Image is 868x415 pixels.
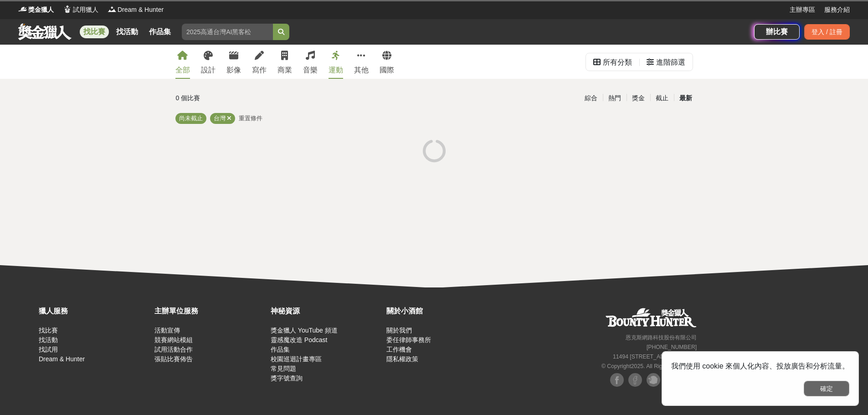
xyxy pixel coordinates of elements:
a: 運動 [329,45,343,79]
div: 寫作 [252,65,267,76]
span: 台灣 [214,115,226,122]
div: 全部 [175,65,190,76]
a: 委任律師事務所 [386,336,431,343]
img: Logo [108,5,117,14]
img: Logo [18,5,27,14]
a: 靈感魔改造 Podcast [271,336,327,343]
a: 找試用 [39,346,58,353]
div: 國際 [380,65,394,76]
img: Facebook [628,373,642,387]
a: 其他 [354,45,369,79]
a: 獎字號查詢 [271,374,303,382]
a: 找活動 [113,26,142,38]
div: 綜合 [579,90,603,106]
a: 音樂 [303,45,318,79]
a: 服務介紹 [824,5,850,15]
a: 全部 [175,45,190,79]
div: 所有分類 [603,53,632,72]
a: 工作機會 [386,346,412,353]
a: 校園巡迴計畫專區 [271,355,322,363]
a: Logo試用獵人 [63,5,98,15]
a: 常見問題 [271,365,296,372]
small: 11494 [STREET_ADDRESS] 3 樓 [613,354,697,360]
div: 神秘資源 [271,306,382,317]
a: 試用活動合作 [154,346,193,353]
small: 恩克斯網路科技股份有限公司 [626,334,697,341]
a: 關於我們 [386,327,412,334]
span: Dream & Hunter [118,5,164,15]
div: 進階篩選 [656,53,685,72]
div: 獎金 [627,90,650,106]
a: 作品集 [145,26,175,38]
a: 競賽網站模組 [154,336,193,343]
img: Facebook [610,373,624,387]
a: 主辦專區 [790,5,815,15]
img: Logo [63,5,72,14]
a: 作品集 [271,346,290,353]
a: 商業 [277,45,292,79]
a: 國際 [380,45,394,79]
button: 確定 [804,381,849,396]
a: LogoDream & Hunter [108,5,164,15]
a: 設計 [201,45,216,79]
a: 隱私權政策 [386,355,418,363]
a: 找比賽 [80,26,109,38]
a: 寫作 [252,45,267,79]
a: 活動宣傳 [154,327,180,334]
div: 熱門 [603,90,627,106]
small: © Copyright 2025 . All Rights Reserved. [601,363,697,369]
a: 找比賽 [39,327,58,334]
img: Plurk [647,373,660,387]
span: 試用獵人 [73,5,98,15]
a: 影像 [226,45,241,79]
div: 音樂 [303,65,318,76]
div: 設計 [201,65,216,76]
a: 辦比賽 [754,24,800,40]
a: 張貼比賽佈告 [154,355,193,363]
div: 主辦單位服務 [154,306,266,317]
span: 獎金獵人 [28,5,54,15]
span: 重置條件 [239,115,262,122]
div: 最新 [674,90,698,106]
div: 其他 [354,65,369,76]
span: 我們使用 cookie 來個人化內容、投放廣告和分析流量。 [671,362,849,370]
input: 2025高通台灣AI黑客松 [182,24,273,40]
div: 0 個比賽 [176,90,348,106]
div: 運動 [329,65,343,76]
a: 獎金獵人 YouTube 頻道 [271,327,338,334]
span: 尚未截止 [179,115,203,122]
div: 關於小酒館 [386,306,498,317]
a: 找活動 [39,336,58,343]
div: 獵人服務 [39,306,150,317]
div: 登入 / 註冊 [804,24,850,40]
a: Logo獎金獵人 [18,5,54,15]
div: 截止 [650,90,674,106]
small: [PHONE_NUMBER] [647,344,697,350]
div: 商業 [277,65,292,76]
a: Dream & Hunter [39,355,85,363]
div: 影像 [226,65,241,76]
